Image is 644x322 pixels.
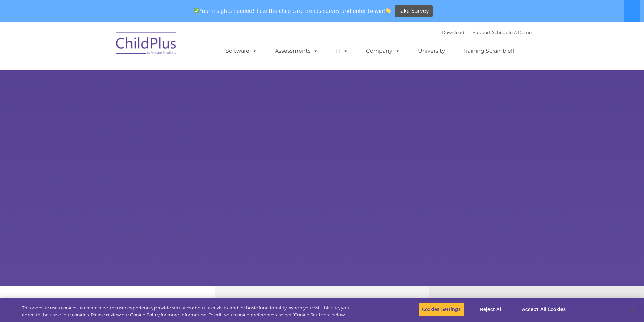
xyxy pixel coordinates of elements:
img: ✅ [194,8,199,13]
a: University [411,44,452,58]
img: ChildPlus by Procare Solutions [113,28,180,61]
a: Take Survey [395,5,433,17]
font: | [442,30,532,35]
a: IT [329,44,355,58]
a: Schedule A Demo [492,30,532,35]
span: Take Survey [399,5,429,17]
span: Last name [94,45,115,50]
img: 👏 [386,8,391,13]
button: Close [626,302,641,317]
div: This website uses cookies to create a better user experience, provide statistics about user visit... [22,305,354,318]
button: Accept All Cookies [518,302,569,317]
a: Software [219,44,264,58]
a: Training Scramble!! [456,44,521,58]
a: Support [473,30,491,35]
button: Reject All [470,302,512,317]
a: Company [359,44,407,58]
a: Download [442,30,464,35]
span: Your insights needed! Take the child care trends survey and enter to win! [191,4,394,18]
button: Cookies Settings [418,302,464,317]
span: Phone number [94,72,123,77]
a: Assessments [268,44,325,58]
